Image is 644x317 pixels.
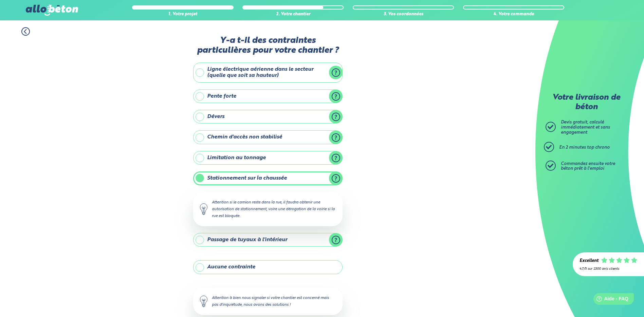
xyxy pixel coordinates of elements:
span: En 2 minutes top chrono [559,145,610,150]
p: Votre livraison de béton [547,93,625,112]
div: 1. Votre projet [132,12,233,17]
div: 3. Vos coordonnées [353,12,454,17]
label: Y-a t-il des contraintes particulières pour votre chantier ? [193,36,343,56]
span: Commandez ensuite votre béton prêt à l'emploi [561,162,615,171]
label: Aucune contrainte [193,260,343,274]
label: Ligne électrique aérienne dans le secteur (quelle que soit sa hauteur) [193,63,343,83]
label: Chemin d'accès non stabilisé [193,130,343,144]
div: 4. Votre commande [463,12,564,17]
span: Devis gratuit, calculé immédiatement et sans engagement [561,120,610,134]
label: Pente forte [193,89,343,103]
iframe: Help widget launcher [584,290,637,310]
label: Passage de tuyaux à l'intérieur [193,233,343,247]
div: 2. Votre chantier [242,12,344,17]
div: 4.7/5 sur 2300 avis clients [579,267,637,271]
label: Dévers [193,110,343,123]
div: Attention à bien nous signaler si votre chantier est concerné mais pas d'inquiétude, nous avons d... [193,288,343,315]
img: allobéton [26,5,78,16]
div: Attention si le camion reste dans la rue, il faudra obtenir une autorisation de stationnement, vo... [193,192,343,226]
label: Stationnement sur la chaussée [193,171,343,185]
label: Limitation au tonnage [193,151,343,165]
div: Excellent [579,258,599,264]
